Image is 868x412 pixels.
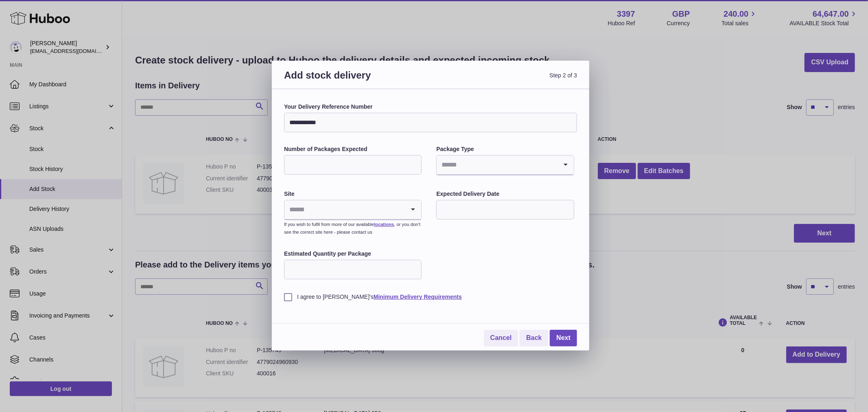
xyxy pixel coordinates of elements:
[520,330,548,346] a: Back
[284,222,420,234] small: If you wish to fulfil from more of our available , or you don’t see the correct site here - pleas...
[284,200,405,219] input: Search for option
[437,156,573,175] div: Search for option
[284,293,577,301] label: I agree to [PERSON_NAME]'s
[436,145,574,153] label: Package Type
[284,250,422,258] label: Estimated Quantity per Package
[374,294,462,300] a: Minimum Delivery Requirements
[284,103,577,111] label: Your Delivery Reference Number
[284,200,421,220] div: Search for option
[431,69,577,91] span: Step 2 of 3
[437,156,557,174] input: Search for option
[284,190,422,198] label: Site
[374,222,394,227] a: locations
[284,145,422,153] label: Number of Packages Expected
[550,330,577,346] a: Next
[484,330,518,346] a: Cancel
[284,69,431,91] h3: Add stock delivery
[436,190,574,198] label: Expected Delivery Date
